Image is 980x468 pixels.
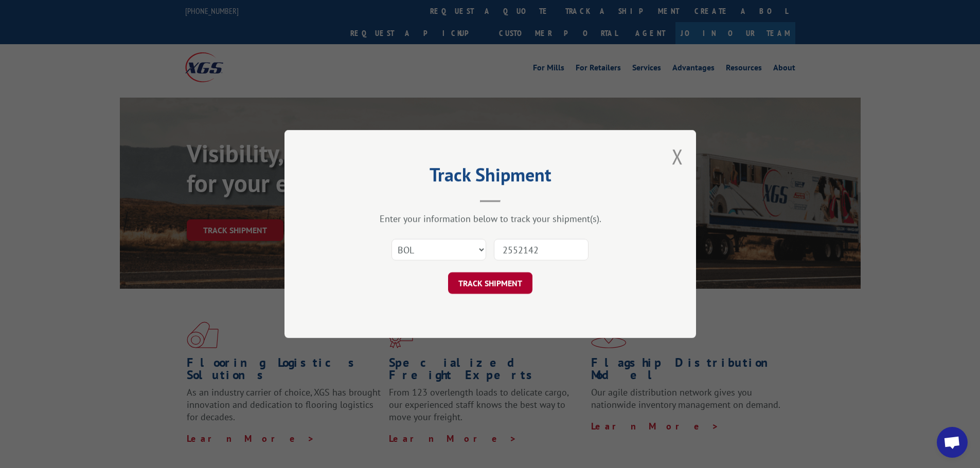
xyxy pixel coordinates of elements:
h2: Track Shipment [336,167,645,187]
button: TRACK SHIPMENT [448,272,532,294]
div: Open chat [937,427,968,458]
input: Number(s) [494,239,589,260]
button: Close modal [672,143,683,170]
div: Enter your information below to track your shipment(s). [336,213,645,224]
